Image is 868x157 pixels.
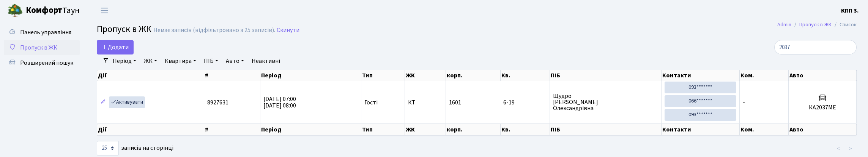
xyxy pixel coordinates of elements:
[832,21,857,29] li: Список
[4,25,80,40] a: Панель управління
[449,98,461,107] span: 1601
[97,40,134,54] a: Додати
[26,4,62,16] b: Комфорт
[97,70,204,81] th: Дії
[743,98,745,107] span: -
[277,27,299,34] a: Скинути
[550,124,662,135] th: ПІБ
[550,70,662,81] th: ПІБ
[799,21,832,29] a: Пропуск в ЖК
[97,141,173,155] label: записів на сторінці
[777,21,791,29] a: Admin
[153,27,275,34] div: Немає записів (відфільтровано з 25 записів).
[446,70,501,81] th: корп.
[503,99,546,106] span: 6-19
[141,54,160,67] a: ЖК
[501,124,550,135] th: Кв.
[109,96,145,108] a: Активувати
[162,54,199,67] a: Квартира
[361,124,405,135] th: Тип
[20,59,73,67] span: Розширений пошук
[364,99,378,106] span: Гості
[789,70,857,81] th: Авто
[20,43,57,52] span: Пропуск в ЖК
[446,124,501,135] th: корп.
[110,54,139,67] a: Період
[8,3,23,18] img: logo.png
[405,70,446,81] th: ЖК
[97,22,151,36] span: Пропуск в ЖК
[97,141,119,155] select: записів на сторінці
[792,104,853,111] h5: КА2037МЕ
[26,4,80,17] span: Таун
[260,124,361,135] th: Період
[774,40,857,54] input: Пошук...
[249,54,283,67] a: Неактивні
[204,124,260,135] th: #
[102,43,129,51] span: Додати
[201,54,221,67] a: ПІБ
[789,124,857,135] th: Авто
[263,95,296,110] span: [DATE] 07:00 [DATE] 08:00
[662,70,740,81] th: Контакти
[740,70,789,81] th: Ком.
[204,70,260,81] th: #
[4,40,80,55] a: Пропуск в ЖК
[766,17,868,33] nav: breadcrumb
[207,98,228,107] span: 8927631
[408,99,443,106] span: КТ
[97,124,204,135] th: Дії
[95,4,114,17] button: Переключити навігацію
[740,124,789,135] th: Ком.
[4,55,80,70] a: Розширений пошук
[553,93,658,111] span: Щудро [PERSON_NAME] Олександрівна
[260,70,361,81] th: Період
[841,6,859,15] a: КПП 3.
[361,70,405,81] th: Тип
[20,28,71,37] span: Панель управління
[223,54,247,67] a: Авто
[662,124,740,135] th: Контакти
[841,6,859,15] b: КПП 3.
[501,70,550,81] th: Кв.
[405,124,446,135] th: ЖК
